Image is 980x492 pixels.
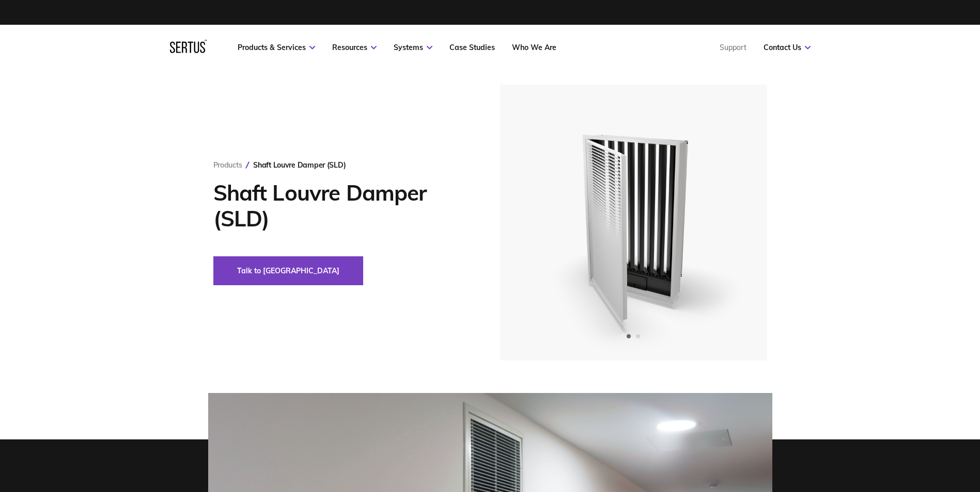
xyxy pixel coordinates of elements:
button: Talk to [GEOGRAPHIC_DATA] [213,256,363,285]
a: Systems [394,43,432,52]
a: Resources [332,43,377,52]
a: Products & Services [238,43,315,52]
a: Contact Us [764,43,811,52]
a: Case Studies [449,43,495,52]
a: Who We Are [512,43,556,52]
span: Go to slide 2 [636,334,640,338]
a: Products [213,160,242,170]
a: Support [720,43,746,52]
h1: Shaft Louvre Damper (SLD) [213,180,469,232]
